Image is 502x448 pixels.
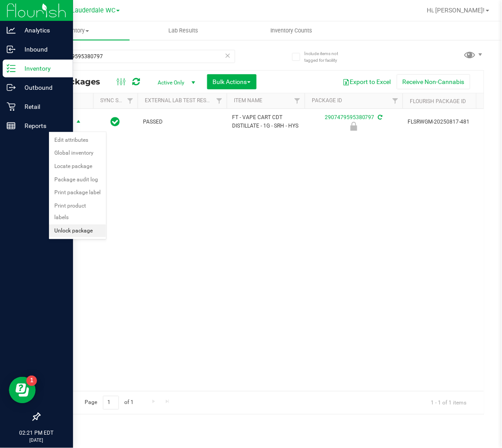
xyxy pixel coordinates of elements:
li: Print product labels [49,200,106,224]
span: Bulk Actions [213,78,251,85]
a: Inventory [21,21,130,40]
inline-svg: Outbound [7,83,16,92]
span: FT - VAPE CART CDT DISTILLATE - 1G - SRH - HYS [232,113,299,130]
li: Print package label [49,186,106,200]
span: Lab Results [157,27,211,35]
inline-svg: Inbound [7,45,16,54]
span: Sync from Compliance System [377,114,383,120]
a: Package ID [312,97,342,104]
span: Include items not tagged for facility [304,50,349,64]
inline-svg: Reports [7,121,16,130]
span: FLSRWGM-20250817-481 [408,118,495,126]
iframe: Resource center unread badge [26,376,37,386]
iframe: Resource center [9,377,36,404]
div: Newly Received [303,122,404,131]
a: Sync Status [100,97,135,104]
p: Inbound [16,44,69,55]
span: Clear [225,50,231,61]
p: Retail [16,101,69,112]
p: [DATE] [4,437,69,444]
p: 02:21 PM EDT [4,429,69,437]
p: Analytics [16,25,69,36]
span: In Sync [111,116,120,128]
span: 1 - 1 of 1 items [424,396,474,409]
a: Filter [290,93,305,108]
inline-svg: Analytics [7,26,16,35]
p: Inventory [16,63,69,74]
a: External Lab Test Result [145,97,215,104]
span: Ft. Lauderdale WC [62,7,115,14]
inline-svg: Retail [7,102,16,111]
li: Package audit log [49,173,106,187]
li: Unlock package [49,224,106,238]
a: Filter [388,93,403,108]
inline-svg: Inventory [7,64,16,73]
a: Lab Results [130,21,238,40]
span: Hi, [PERSON_NAME]! [427,7,485,14]
button: Bulk Actions [207,74,257,89]
span: All Packages [46,77,109,87]
span: Page of 1 [77,396,141,410]
span: select [73,116,84,128]
button: Receive Non-Cannabis [397,74,470,89]
li: Global inventory [49,147,106,160]
a: 2907479595380797 [325,114,375,120]
li: Edit attributes [49,134,106,147]
button: Export to Excel [337,74,397,89]
input: 1 [103,396,119,410]
span: Inventory [21,27,130,35]
li: Locate package [49,160,106,173]
span: Inventory Counts [259,27,325,35]
span: PASSED [143,118,221,126]
a: Filter [212,93,227,108]
p: Outbound [16,82,69,93]
input: Search Package ID, Item Name, SKU, Lot or Part Number... [39,50,235,63]
a: Item Name [234,97,262,104]
p: Reports [16,120,69,131]
a: Inventory Counts [238,21,346,40]
a: Flourish Package ID [410,98,466,104]
a: Filter [123,93,138,108]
